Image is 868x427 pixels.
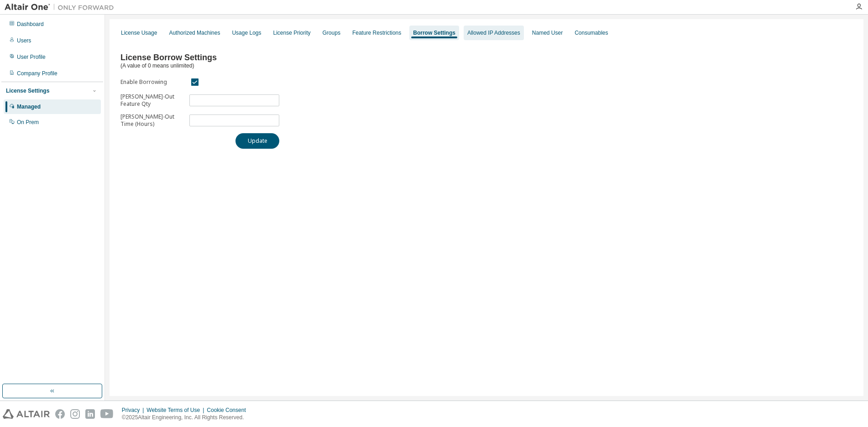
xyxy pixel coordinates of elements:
img: altair_logo.svg [3,409,50,419]
img: linkedin.svg [85,409,95,419]
div: Named User [532,29,563,36]
img: instagram.svg [70,409,80,419]
img: youtube.svg [100,409,114,419]
div: License Settings [6,87,49,94]
div: License Priority [273,29,311,36]
img: facebook.svg [55,409,65,419]
p: © 2025 Altair Engineering, Inc. All Rights Reserved. [122,414,251,422]
span: License Borrow Settings [120,53,217,62]
span: (A value of 0 means unlimited) [120,62,194,69]
div: Users [17,37,31,44]
div: Consumables [575,29,608,36]
div: Dashboard [17,21,44,28]
div: License Usage [121,29,157,36]
div: Authorized Machines [169,29,220,36]
div: Cookie Consent [207,406,251,414]
div: Usage Logs [232,29,261,36]
label: Enable Borrowing [120,78,184,86]
div: Borrow Settings [413,29,455,36]
div: Groups [323,29,340,36]
label: [PERSON_NAME]-Out Feature Qty [120,93,184,108]
div: On Prem [17,119,39,126]
div: Allowed IP Addresses [467,29,520,36]
img: Altair One [5,3,119,12]
div: User Profile [17,53,46,61]
div: Website Terms of Use [146,406,207,414]
div: Managed [17,103,41,110]
div: Company Profile [17,70,58,77]
label: [PERSON_NAME]-Out Time (Hours) [120,113,184,128]
button: Update [235,133,279,149]
div: Privacy [122,406,146,414]
div: Feature Restrictions [352,29,401,36]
